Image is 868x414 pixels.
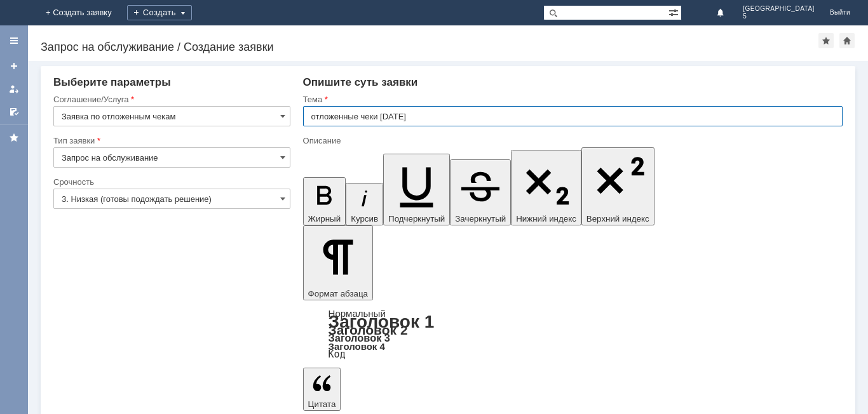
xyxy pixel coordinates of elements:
span: Верхний индекс [587,214,649,224]
div: Тема [303,95,840,103]
span: Подчеркнутый [388,214,445,224]
span: Жирный [308,214,341,224]
div: Запрос на обслуживание / Создание заявки [41,41,818,53]
button: Цитата [303,368,341,411]
a: Мои заявки [4,79,24,99]
div: Формат абзаца [303,309,843,359]
div: Тип заявки [53,137,288,145]
span: Расширенный поиск [668,6,681,18]
span: Формат абзаца [308,289,368,298]
a: Заголовок 3 [329,332,390,344]
a: Создать заявку [4,56,24,76]
button: Зачеркнутый [450,159,511,225]
span: Опишите суть заявки [303,76,418,88]
button: Верхний индекс [581,147,654,225]
button: Курсив [346,183,383,225]
div: Соглашение/Услуга [53,95,288,103]
span: Выберите параметры [53,76,171,88]
span: Зачеркнутый [455,214,506,224]
span: Цитата [308,399,336,409]
a: Нормальный [329,308,386,319]
div: Создать [127,5,192,20]
span: [GEOGRAPHIC_DATA] [743,5,815,13]
button: Формат абзаца [303,225,373,300]
button: Жирный [303,177,346,225]
span: Нижний индекс [516,214,576,224]
button: Нижний индекс [511,150,581,225]
div: Сделать домашней страницей [839,33,855,48]
span: Курсив [351,214,378,224]
div: Описание [303,137,840,145]
a: Заголовок 2 [329,323,408,337]
a: Код [329,349,346,360]
a: Заголовок 4 [329,341,385,352]
button: Подчеркнутый [383,154,450,225]
span: 5 [743,13,815,20]
a: Мои согласования [4,102,24,122]
a: Заголовок 1 [329,312,435,331]
div: Срочность [53,178,288,186]
div: Добавить в избранное [818,33,834,48]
